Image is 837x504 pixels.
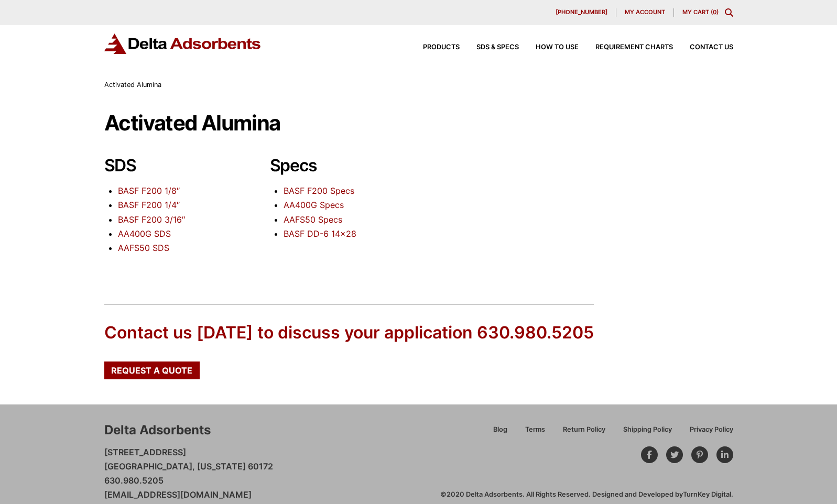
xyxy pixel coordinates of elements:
a: Privacy Policy [681,424,733,442]
a: Return Policy [554,424,614,442]
a: Blog [484,424,516,442]
a: AAFS50 SDS [118,243,169,253]
span: SDS & SPECS [476,44,519,51]
p: [STREET_ADDRESS] [GEOGRAPHIC_DATA], [US_STATE] 60172 630.980.5205 [104,445,273,502]
span: [PHONE_NUMBER] [556,9,607,15]
span: Privacy Policy [690,426,733,433]
h1: Activated Alumina [104,112,733,135]
a: BASF F200 1/8″ [118,185,180,196]
a: AA400G Specs [284,200,344,210]
img: Delta Adsorbents [104,34,262,54]
a: TurnKey Digital [683,490,731,498]
a: BASF F200 Specs [284,185,354,196]
a: My account [616,8,674,17]
span: My account [625,9,665,15]
a: BASF F200 1/4″ [118,200,180,210]
span: Shipping Policy [623,426,672,433]
a: Products [406,44,460,51]
h2: Specs [270,156,402,176]
span: Request a Quote [111,366,192,375]
a: How to Use [519,44,579,51]
div: Contact us [DATE] to discuss your application 630.980.5205 [104,321,594,345]
span: Activated Alumina [104,81,161,89]
a: Requirement Charts [579,44,673,51]
div: ©2020 Delta Adsorbents. All Rights Reserved. Designed and Developed by . [440,490,733,499]
span: Requirement Charts [595,44,673,51]
div: Delta Adsorbents [104,421,211,439]
h2: SDS [104,156,236,176]
span: How to Use [536,44,579,51]
a: [EMAIL_ADDRESS][DOMAIN_NAME] [104,489,252,500]
a: [PHONE_NUMBER] [547,8,616,17]
span: 0 [713,8,716,16]
a: Shipping Policy [614,424,681,442]
span: Terms [525,426,545,433]
a: AA400G SDS [118,228,171,239]
div: Toggle Modal Content [725,8,733,17]
a: Contact Us [673,44,733,51]
span: Products [423,44,460,51]
a: My Cart (0) [682,8,719,16]
span: Contact Us [690,44,733,51]
a: BASF F200 3/16″ [118,214,185,225]
span: Return Policy [563,426,605,433]
span: Blog [493,426,507,433]
a: Terms [516,424,554,442]
a: Request a Quote [104,361,200,379]
a: SDS & SPECS [460,44,519,51]
a: AAFS50 Specs [284,214,342,225]
a: BASF DD-6 14×28 [284,228,356,239]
